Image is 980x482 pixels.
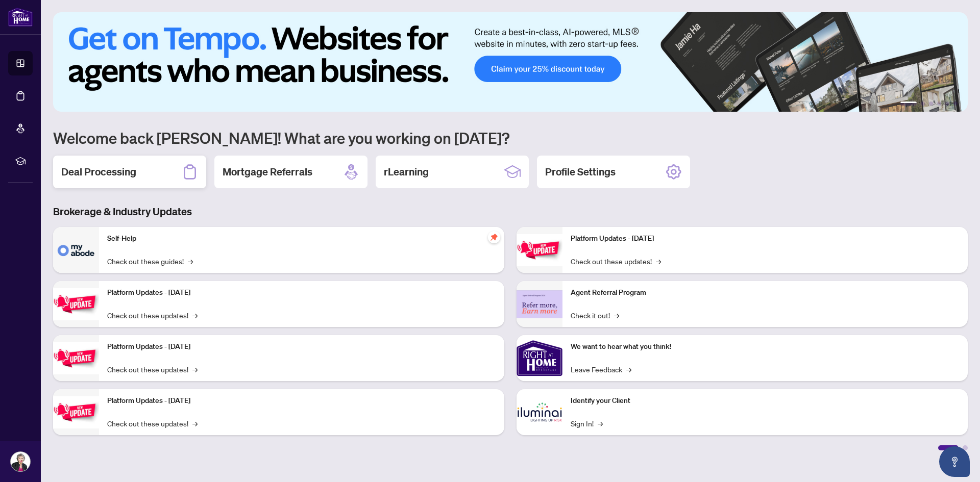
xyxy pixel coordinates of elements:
[107,395,496,407] p: Platform Updates - [DATE]
[945,102,949,106] button: 5
[53,12,968,112] img: Slide 0
[626,364,631,375] span: →
[53,288,99,320] img: Platform Updates - September 16, 2025
[517,234,562,266] img: Platform Updates - June 23, 2025
[571,341,960,352] p: We want to hear what you think!
[53,227,99,273] img: Self-Help
[900,102,917,106] button: 1
[188,256,193,267] span: →
[571,418,603,429] a: Sign In!→
[107,287,496,298] p: Platform Updates - [DATE]
[192,418,198,429] span: →
[192,364,198,375] span: →
[61,165,136,179] h2: Deal Processing
[598,418,603,429] span: →
[107,310,198,321] a: Check out these updates!→
[223,165,312,179] h2: Mortgage Referrals
[929,102,933,106] button: 3
[11,452,30,471] img: Profile Icon
[53,128,968,147] h1: Welcome back [PERSON_NAME]! What are you working on [DATE]?
[571,287,960,298] p: Agent Referral Program
[384,165,429,179] h2: rLearning
[192,310,198,321] span: →
[656,256,661,267] span: →
[517,335,562,381] img: We want to hear what you think!
[571,256,661,267] a: Check out these updates!→
[107,256,193,267] a: Check out these guides!→
[53,396,99,428] img: Platform Updates - July 8, 2025
[921,102,925,106] button: 2
[571,364,631,375] a: Leave Feedback→
[614,310,619,321] span: →
[107,364,198,375] a: Check out these updates!→
[53,342,99,374] img: Platform Updates - July 21, 2025
[107,233,496,244] p: Self-Help
[107,418,198,429] a: Check out these updates!→
[953,102,958,106] button: 6
[571,395,960,407] p: Identify your Client
[571,310,619,321] a: Check it out!→
[571,233,960,244] p: Platform Updates - [DATE]
[937,102,941,106] button: 4
[488,231,500,243] span: pushpin
[53,205,968,219] h3: Brokerage & Industry Updates
[107,341,496,352] p: Platform Updates - [DATE]
[517,290,562,318] img: Agent Referral Program
[8,8,33,27] img: logo
[939,446,970,477] button: Open asap
[517,389,562,435] img: Identify your Client
[545,165,616,179] h2: Profile Settings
